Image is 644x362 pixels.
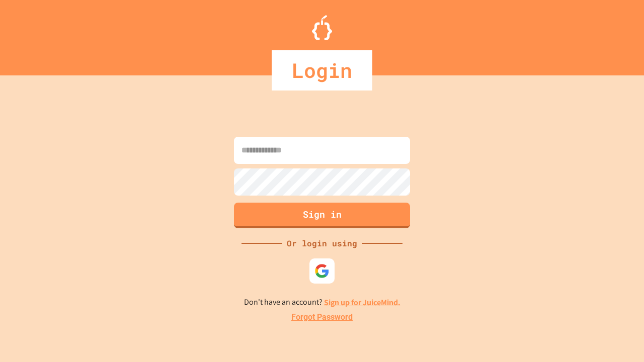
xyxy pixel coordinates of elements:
[314,263,330,279] img: google-icon.svg
[602,322,634,352] iframe: chat widget
[312,15,332,40] img: Logo.svg
[234,203,410,228] button: Sign in
[244,296,400,309] p: Don't have an account?
[291,311,353,323] a: Forgot Password
[282,237,362,249] div: Or login using
[560,278,634,321] iframe: chat widget
[324,297,400,308] a: Sign up for JuiceMind.
[272,50,372,90] div: Login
